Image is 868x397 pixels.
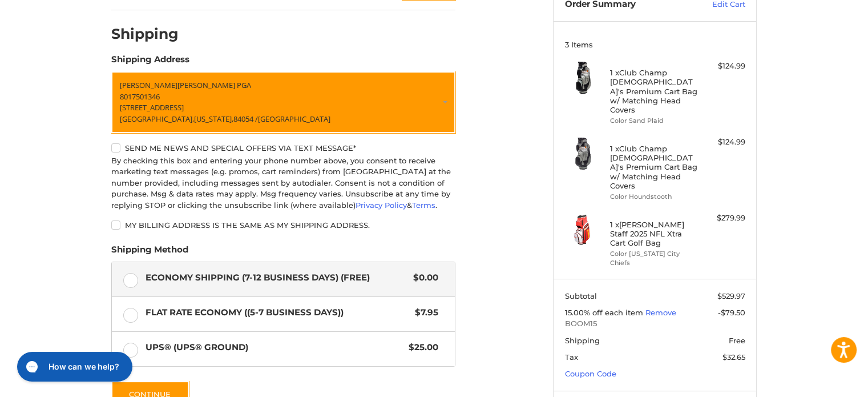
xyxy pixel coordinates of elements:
span: Subtotal [565,291,597,300]
span: Tax [565,352,578,362]
span: [GEOGRAPHIC_DATA] [258,114,330,124]
a: Coupon Code [565,369,616,378]
span: 84054 / [233,114,258,124]
span: $0.00 [407,271,438,284]
span: Flat Rate Economy ((5-7 Business Days)) [146,306,410,319]
span: $32.65 [722,352,745,362]
span: Free [729,336,745,345]
span: BOOM15 [565,318,745,330]
a: Enter or select a different address [111,71,455,133]
h4: 1 x Club Champ [DEMOGRAPHIC_DATA]'s Premium Cart Bag w/ Matching Head Covers [610,144,697,190]
span: $7.95 [409,306,438,319]
span: -$79.50 [718,308,745,317]
li: Color [US_STATE] City Chiefs [610,249,697,268]
span: [PERSON_NAME] [120,80,177,90]
span: $25.00 [403,341,438,354]
span: [US_STATE], [194,114,233,124]
span: 15.00% off each item [565,308,645,317]
div: $279.99 [700,212,745,224]
li: Color Houndstooth [610,192,697,202]
a: Remove [645,308,676,317]
label: Send me news and special offers via text message* [111,143,455,153]
iframe: Gorgias live chat messenger [11,348,135,386]
legend: Shipping Address [111,53,189,71]
span: [STREET_ADDRESS] [120,102,184,113]
h2: Shipping [111,25,179,43]
div: $124.99 [700,137,745,148]
span: [GEOGRAPHIC_DATA], [120,114,194,124]
div: By checking this box and entering your phone number above, you consent to receive marketing text ... [111,155,455,211]
div: $124.99 [700,61,745,72]
span: Economy Shipping (7-12 Business Days) (Free) [146,271,408,284]
span: UPS® (UPS® Ground) [146,341,403,354]
iframe: Google Customer Reviews [774,366,868,397]
legend: Shipping Method [111,243,188,262]
label: My billing address is the same as my shipping address. [111,220,455,230]
h4: 1 x Club Champ [DEMOGRAPHIC_DATA]'s Premium Cart Bag w/ Matching Head Covers [610,68,697,114]
h4: 1 x [PERSON_NAME] Staff 2025 NFL Xtra Cart Golf Bag [610,220,697,248]
a: Privacy Policy [356,200,407,210]
span: Shipping [565,336,600,345]
h3: 3 Items [565,40,745,49]
span: $529.97 [717,291,745,300]
span: 8017501346 [120,91,160,102]
a: Terms [412,200,435,210]
li: Color Sand Plaid [610,116,697,126]
span: [PERSON_NAME] PGA [177,80,251,90]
